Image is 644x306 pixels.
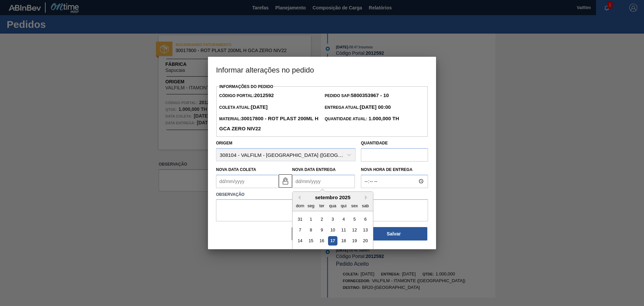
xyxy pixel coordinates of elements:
[325,117,399,121] span: Quantidade Atual:
[339,247,348,256] div: Choose quinta-feira, 25 de setembro de 2025
[292,175,355,188] input: dd/mm/yyyy
[317,201,326,210] div: ter
[219,84,273,89] label: Informações do Pedido
[350,201,359,210] div: sex
[296,195,301,200] button: Previous Month
[219,116,318,131] strong: 30017800 - ROT PLAST 200ML H GCA ZERO NIV22
[339,236,348,245] div: Choose quinta-feira, 18 de setembro de 2025
[360,227,427,241] button: Salvar
[219,93,274,98] span: Código Portal:
[296,236,305,245] div: Choose domingo, 14 de setembro de 2025
[254,92,274,98] strong: 2012592
[307,201,316,210] div: seg
[328,236,337,245] div: Choose quarta-feira, 17 de setembro de 2025
[325,105,391,110] span: Entrega Atual:
[328,201,337,210] div: qua
[361,201,370,210] div: sab
[216,190,428,200] label: Observação
[219,105,267,110] span: Coleta Atual:
[292,227,359,241] button: Fechar
[307,214,316,223] div: Choose segunda-feira, 1 de setembro de 2025
[296,201,305,210] div: dom
[216,175,279,188] input: dd/mm/yyyy
[281,177,289,185] img: unlocked
[350,236,359,245] div: Choose sexta-feira, 19 de setembro de 2025
[350,214,359,223] div: Choose sexta-feira, 5 de setembro de 2025
[361,247,370,256] div: Choose sábado, 27 de setembro de 2025
[365,195,370,200] button: Next Month
[208,57,436,82] h3: Informar alterações no pedido
[307,236,316,245] div: Choose segunda-feira, 15 de setembro de 2025
[216,167,256,172] label: Nova Data Coleta
[339,225,348,234] div: Choose quinta-feira, 11 de setembro de 2025
[296,214,305,223] div: Choose domingo, 31 de agosto de 2025
[296,225,305,234] div: Choose domingo, 7 de setembro de 2025
[292,167,336,172] label: Nova Data Entrega
[294,213,371,268] div: month 2025-09
[350,247,359,256] div: Choose sexta-feira, 26 de setembro de 2025
[361,214,370,223] div: Choose sábado, 6 de setembro de 2025
[361,236,370,245] div: Choose sábado, 20 de setembro de 2025
[360,104,391,110] strong: [DATE] 00:00
[367,116,399,121] strong: 1.000,000 TH
[351,92,389,98] strong: 5800353967 - 10
[292,194,373,200] div: setembro 2025
[317,236,326,245] div: Choose terça-feira, 16 de setembro de 2025
[339,201,348,210] div: qui
[279,174,292,188] button: unlocked
[339,214,348,223] div: Choose quinta-feira, 4 de setembro de 2025
[317,225,326,234] div: Choose terça-feira, 9 de setembro de 2025
[328,247,337,256] div: Choose quarta-feira, 24 de setembro de 2025
[216,141,232,145] label: Origem
[361,141,388,145] label: Quantidade
[317,247,326,256] div: Choose terça-feira, 23 de setembro de 2025
[307,225,316,234] div: Choose segunda-feira, 8 de setembro de 2025
[328,214,337,223] div: Choose quarta-feira, 3 de setembro de 2025
[307,247,316,256] div: Choose segunda-feira, 22 de setembro de 2025
[251,104,268,110] strong: [DATE]
[296,247,305,256] div: Choose domingo, 21 de setembro de 2025
[328,225,337,234] div: Choose quarta-feira, 10 de setembro de 2025
[361,165,428,175] label: Nova Hora de Entrega
[317,214,326,223] div: Choose terça-feira, 2 de setembro de 2025
[361,225,370,234] div: Choose sábado, 13 de setembro de 2025
[350,225,359,234] div: Choose sexta-feira, 12 de setembro de 2025
[219,117,318,131] span: Material:
[325,93,389,98] span: Pedido SAP:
